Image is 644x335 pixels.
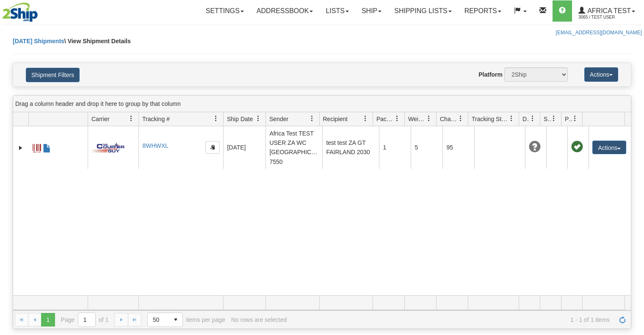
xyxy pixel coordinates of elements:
[17,144,25,152] a: Expand
[525,111,540,126] a: Delivery Status filter column settings
[78,313,95,327] input: Page 1
[547,111,561,126] a: Shipment Issues filter column settings
[544,115,551,123] span: Shipment Issues
[565,115,572,123] span: Pickup Status
[231,316,287,323] div: No rows are selected
[91,142,124,153] img: 202 - Courier Guy
[355,0,388,22] a: Ship
[504,111,519,126] a: Tracking Status filter column settings
[411,126,442,169] td: 5
[142,142,168,149] a: 8WHWXL
[43,140,51,154] a: Online Payment Invoice
[209,111,223,126] a: Tracking # filter column settings
[323,115,348,123] span: Recipient
[64,38,131,44] span: \ View Shipment Details
[147,313,183,327] span: Page sizes drop down
[13,38,64,44] a: [DATE] Shipments
[305,111,319,126] a: Sender filter column settings
[592,141,626,154] button: Actions
[440,115,458,123] span: Charge
[26,68,80,82] button: Shipment Filters
[529,141,541,153] span: Unknown
[33,140,41,154] a: Label
[388,0,458,22] a: Shipping lists
[522,115,530,123] span: Delivery Status
[578,13,642,22] span: 3065 / TEST USER
[124,111,138,126] a: Carrier filter column settings
[585,7,631,14] span: Africa Test
[390,111,404,126] a: Packages filter column settings
[571,141,583,153] span: Pickup Successfully created
[616,313,629,327] a: Refresh
[250,0,320,22] a: Addressbook
[91,115,110,123] span: Carrier
[358,111,373,126] a: Recipient filter column settings
[205,141,220,154] button: Copy to clipboard
[269,115,288,123] span: Sender
[147,313,225,327] span: items per page
[472,115,509,123] span: Tracking Status
[153,316,164,324] span: 50
[458,0,508,22] a: Reports
[568,111,582,126] a: Pickup Status filter column settings
[61,313,109,327] span: Page of 1
[41,313,55,327] span: Page 1
[13,96,631,112] div: grid grouping header
[251,111,265,126] a: Ship Date filter column settings
[408,115,426,123] span: Weight
[584,67,618,82] button: Actions
[227,115,253,123] span: Ship Date
[556,30,642,36] a: [EMAIL_ADDRESS][DOMAIN_NAME]
[376,115,394,123] span: Packages
[322,126,379,169] td: test test ZA GT FAIRLAND 2030
[478,70,503,79] label: Platform
[442,126,474,169] td: 95
[453,111,468,126] a: Charge filter column settings
[319,0,355,22] a: Lists
[2,2,39,24] img: logo3065.jpg
[223,126,265,169] td: [DATE]
[265,126,322,169] td: Africa Test TEST USER ZA WC [GEOGRAPHIC_DATA] 7550
[572,0,641,22] a: Africa Test 3065 / TEST USER
[142,115,170,123] span: Tracking #
[293,316,610,323] span: 1 - 1 of 1 items
[199,0,250,22] a: Settings
[422,111,436,126] a: Weight filter column settings
[379,126,411,169] td: 1
[169,313,182,327] span: select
